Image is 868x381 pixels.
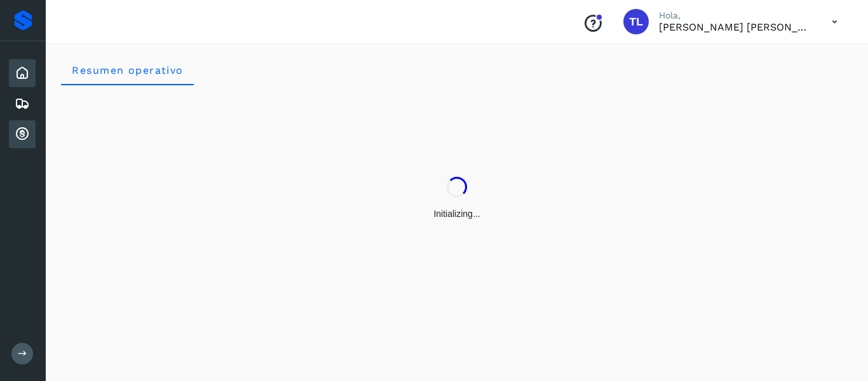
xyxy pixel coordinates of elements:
[9,59,36,87] div: Inicio
[71,64,184,76] span: Resumen operativo
[9,120,36,148] div: Cuentas por cobrar
[659,21,811,33] p: TANIA LIZBETH ACOSTA MARTINEZ
[659,10,811,21] p: Hola,
[9,90,36,118] div: Embarques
